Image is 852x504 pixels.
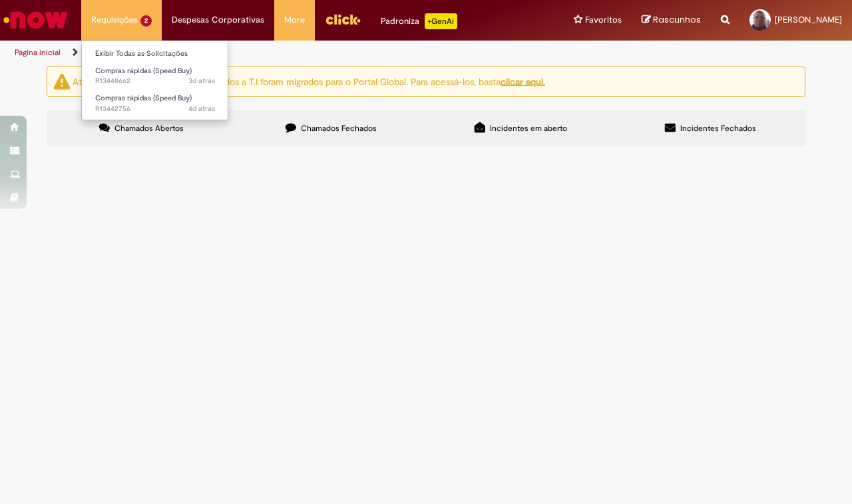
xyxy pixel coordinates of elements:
[188,76,215,86] time: 26/08/2025 14:30:09
[73,75,545,87] ng-bind-html: Atenção: alguns chamados relacionados a T.I foram migrados para o Portal Global. Para acessá-los,...
[91,13,138,27] span: Requisições
[585,13,622,27] span: Favoritos
[425,13,457,29] p: +GenAi
[188,76,215,86] span: 3d atrás
[82,91,228,116] a: Aberto R13442756 : Compras rápidas (Speed Buy)
[95,93,192,103] span: Compras rápidas (Speed Buy)
[325,9,361,29] img: click_logo_yellow_360x200.png
[501,75,545,87] a: clicar aqui.
[81,40,228,120] ul: Requisições
[490,123,567,134] span: Incidentes em aberto
[381,13,457,29] div: Padroniza
[1,7,70,33] img: ServiceNow
[15,47,61,58] a: Página inicial
[172,13,264,27] span: Despesas Corporativas
[775,14,842,25] span: [PERSON_NAME]
[188,104,215,114] span: 4d atrás
[284,13,305,27] span: More
[10,41,558,65] ul: Trilhas de página
[301,123,377,134] span: Chamados Fechados
[82,64,228,88] a: Aberto R13448662 : Compras rápidas (Speed Buy)
[140,15,152,27] span: 2
[95,66,192,76] span: Compras rápidas (Speed Buy)
[188,104,215,114] time: 25/08/2025 08:32:42
[642,14,701,27] a: Rascunhos
[95,76,215,86] span: R13448662
[82,47,228,61] a: Exibir Todas as Solicitações
[680,123,756,134] span: Incidentes Fechados
[653,13,701,26] span: Rascunhos
[114,123,184,134] span: Chamados Abertos
[95,104,215,114] span: R13442756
